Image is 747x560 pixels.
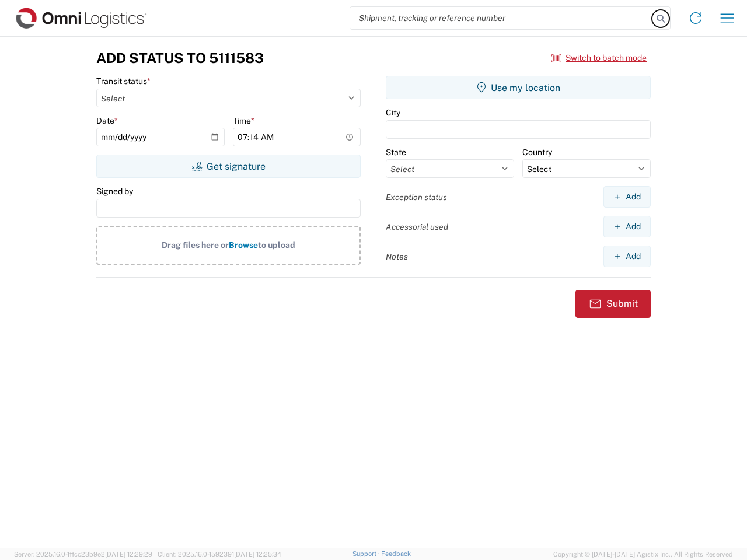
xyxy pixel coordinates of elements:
[551,48,647,68] button: Switch to batch mode
[234,551,281,558] span: [DATE] 12:25:34
[386,147,406,157] label: State
[386,107,400,118] label: City
[386,222,448,232] label: Accessorial used
[352,550,382,557] a: Support
[575,290,651,318] button: Submit
[96,76,151,86] label: Transit status
[381,550,411,557] a: Feedback
[105,551,152,558] span: [DATE] 12:29:29
[14,551,152,558] span: Server: 2025.16.0-1ffcc23b9e2
[258,240,295,250] span: to upload
[233,116,254,126] label: Time
[603,246,651,267] button: Add
[96,50,264,66] h3: Add Status to 5111583
[229,240,258,250] span: Browse
[96,155,361,178] button: Get signature
[96,116,118,126] label: Date
[386,192,447,202] label: Exception status
[96,186,133,197] label: Signed by
[386,76,651,99] button: Use my location
[553,549,733,559] span: Copyright © [DATE]-[DATE] Agistix Inc., All Rights Reserved
[386,251,408,262] label: Notes
[603,216,651,237] button: Add
[350,7,652,29] input: Shipment, tracking or reference number
[522,147,552,157] label: Country
[158,551,281,558] span: Client: 2025.16.0-1592391
[603,186,651,208] button: Add
[162,240,229,250] span: Drag files here or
